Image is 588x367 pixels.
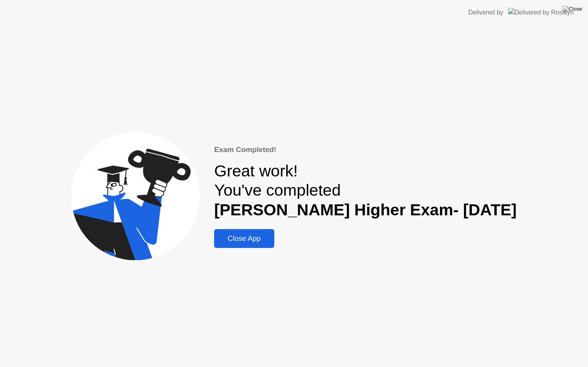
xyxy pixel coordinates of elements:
[468,8,503,17] div: Delivered by
[214,161,516,220] div: Great work! You've completed
[214,144,516,155] div: Exam Completed!
[216,234,272,243] div: Close App
[508,8,574,17] img: Delivered by Rosalyn
[214,201,516,219] b: [PERSON_NAME] Higher Exam- [DATE]
[214,229,274,248] button: Close App
[562,6,582,12] img: Close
